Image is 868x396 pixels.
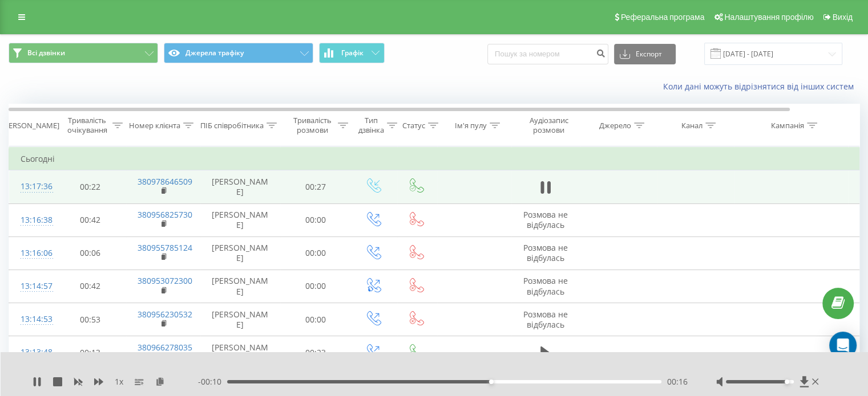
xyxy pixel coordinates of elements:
td: [PERSON_NAME] [200,270,280,303]
td: [PERSON_NAME] [200,170,280,203]
button: Джерела трафіку [164,43,313,63]
span: Розмова не відбулась [523,242,568,263]
div: Номер клієнта [129,121,180,130]
div: 13:14:53 [21,308,43,330]
span: Всі дзвінки [27,48,65,58]
a: 380956825730 [138,209,192,220]
td: 00:53 [55,303,126,336]
button: Всі дзвінки [9,43,158,63]
a: 380956230532 [138,309,192,320]
div: Тривалість очікування [64,116,110,135]
div: Accessibility label [785,379,789,384]
div: 13:13:48 [21,341,43,364]
div: Аудіозапис розмови [521,116,576,135]
td: 00:27 [280,170,352,203]
div: Accessibility label [489,379,494,384]
span: - 00:10 [198,376,227,387]
span: Розмова не відбулась [523,275,568,296]
div: ПІБ співробітника [200,121,264,130]
div: Канал [681,121,703,130]
td: [PERSON_NAME] [200,203,280,236]
div: 13:16:06 [21,242,43,264]
a: 380955785124 [138,242,192,253]
div: Кампанія [771,121,804,130]
td: 00:22 [55,170,126,203]
td: 00:42 [55,203,126,236]
span: 1 x [115,376,123,387]
a: Коли дані можуть відрізнятися вiд інших систем [663,81,859,92]
div: Статус [402,121,425,130]
span: Вихід [833,13,853,22]
div: Джерело [599,121,631,130]
div: Ім'я пулу [455,121,487,130]
td: 00:06 [55,236,126,270]
div: 13:17:36 [21,175,43,198]
td: [PERSON_NAME] [200,336,280,369]
div: [PERSON_NAME] [2,121,59,130]
td: 00:00 [280,236,352,270]
td: [PERSON_NAME] [200,236,280,270]
div: Open Intercom Messenger [829,332,857,359]
td: 00:00 [280,203,352,236]
span: Налаштування профілю [724,13,813,22]
span: Розмова не відбулась [523,209,568,230]
td: 00:23 [280,336,352,369]
td: [PERSON_NAME] [200,303,280,336]
td: 00:13 [55,336,126,369]
span: 00:16 [667,376,688,387]
span: Розмова не відбулась [523,309,568,330]
input: Пошук за номером [487,44,608,64]
a: 380978646509 [138,176,192,187]
td: 00:00 [280,303,352,336]
button: Експорт [614,44,676,64]
td: 00:00 [280,270,352,303]
div: 13:16:38 [21,209,43,231]
div: 13:14:57 [21,275,43,297]
div: Тривалість розмови [290,116,335,135]
button: Графік [319,43,385,63]
a: 380953072300 [138,275,192,286]
span: Реферальна програма [621,13,705,22]
span: Графік [341,49,364,57]
td: 00:42 [55,270,126,303]
div: Тип дзвінка [358,116,384,135]
a: 380966278035 [138,342,192,353]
